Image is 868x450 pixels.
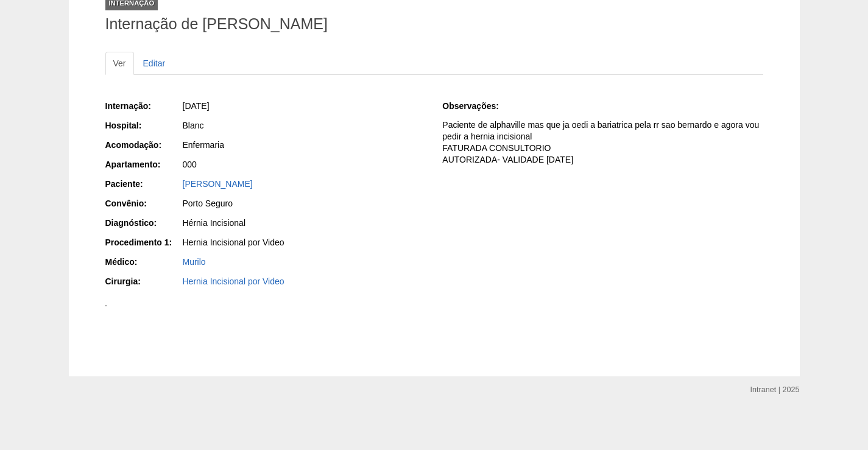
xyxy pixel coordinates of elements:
[105,197,182,209] div: Convênio:
[183,236,426,248] div: Hernia Incisional por Video
[105,217,182,229] div: Diagnóstico:
[183,158,426,171] div: 000
[135,52,174,75] a: Editar
[105,16,763,32] h1: Internação de [PERSON_NAME]
[105,178,182,190] div: Paciente:
[105,139,182,151] div: Acomodação:
[183,139,426,151] div: Enfermaria
[183,119,426,132] div: Blanc
[442,100,518,112] div: Observações:
[105,275,182,287] div: Cirurgia:
[105,158,182,171] div: Apartamento:
[183,197,426,209] div: Porto Seguro
[183,179,253,189] a: [PERSON_NAME]
[442,119,763,166] p: Paciente de alphaville mas que ja oedi a bariatrica pela rr sao bernardo e agora vou pedir a hern...
[183,257,206,267] a: Murilo
[105,236,182,248] div: Procedimento 1:
[105,100,182,112] div: Internação:
[750,384,800,396] div: Intranet | 2025
[183,217,426,229] div: Hérnia Incisional
[105,256,182,268] div: Médico:
[183,276,284,286] a: Hernia Incisional por Video
[105,119,182,132] div: Hospital:
[105,52,134,75] a: Ver
[183,101,210,111] span: [DATE]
